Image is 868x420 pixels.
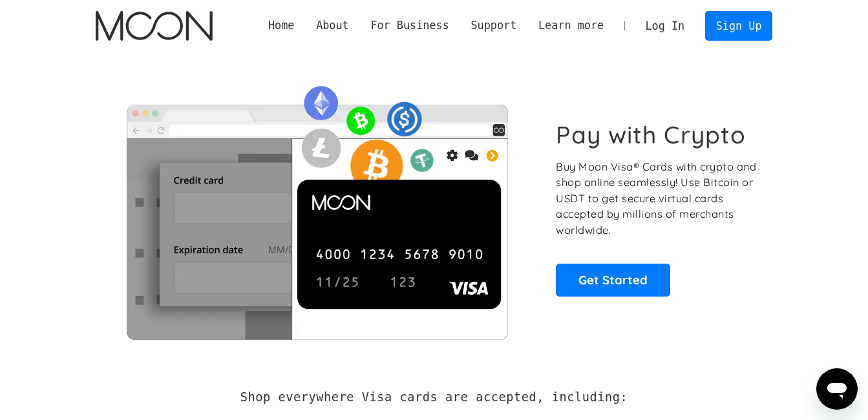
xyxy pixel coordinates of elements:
div: Support [471,17,516,34]
div: For Business [370,17,449,34]
a: Get Started [556,264,670,296]
h1: Pay with Crypto [556,120,746,149]
img: Moon Cards let you spend your crypto anywhere Visa is accepted. [96,77,538,339]
div: About [316,17,349,34]
iframe: Bouton de lancement de la fenêtre de messagerie [816,368,858,410]
div: For Business [360,17,460,34]
h2: Shop everywhere Visa cards are accepted, including: [240,390,628,404]
p: Buy Moon Visa® Cards with crypto and shop online seamlessly! Use Bitcoin or USDT to get secure vi... [556,159,758,238]
a: Home [257,17,305,34]
div: Learn more [538,17,604,34]
a: Log In [635,12,695,40]
img: Moon Logo [96,11,213,41]
a: Sign Up [705,11,772,40]
div: Support [460,17,527,34]
div: About [305,17,359,34]
a: home [96,11,213,41]
div: Learn more [527,17,615,34]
